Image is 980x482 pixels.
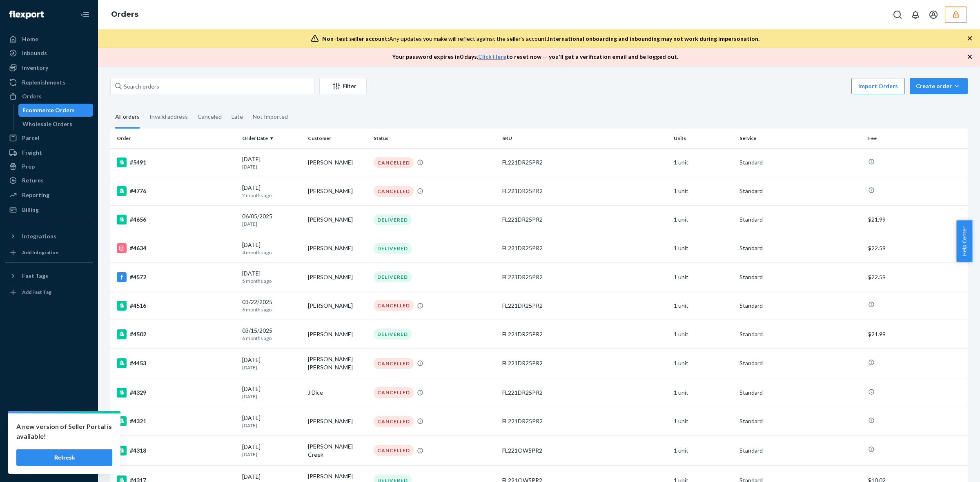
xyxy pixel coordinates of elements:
td: [PERSON_NAME] [305,148,370,177]
a: Inventory [5,61,93,74]
div: DELIVERED [374,329,412,340]
div: CANCELLED [374,186,414,197]
button: Fast Tags [5,269,93,282]
div: [DATE] [242,356,301,371]
td: [PERSON_NAME] [305,263,370,291]
div: #4321 [117,416,236,426]
a: Settings [5,418,93,431]
div: FL221DR25PR2 [502,330,667,338]
button: Help Center [956,220,972,262]
td: [PERSON_NAME] [305,177,370,205]
div: Fast Tags [22,272,48,280]
td: 1 unit [670,320,736,349]
div: Filter [320,82,366,90]
p: [DATE] [242,451,301,458]
p: 6 months ago [242,335,301,342]
div: #4634 [117,243,236,253]
th: SKU [499,129,670,148]
td: 1 unit [670,378,736,407]
p: Standard [739,158,862,167]
div: Replenishments [22,78,65,87]
div: Not Imported [253,106,288,127]
th: Status [370,129,499,148]
div: Freight [22,149,42,157]
div: 03/15/2025 [242,327,301,342]
div: Invalid address [149,106,188,127]
p: Standard [739,244,862,252]
td: 1 unit [670,177,736,205]
div: [DATE] [242,241,301,256]
div: CANCELLED [374,416,414,427]
div: Parcel [22,134,39,142]
p: Standard [739,215,862,224]
div: Any updates you make will reflect against the seller's account. [322,35,759,43]
div: FL221DR25PR2 [502,187,667,195]
p: [DATE] [242,422,301,429]
div: [DATE] [242,414,301,429]
div: Inbounds [22,49,47,57]
p: A new version of Seller Portal is available! [16,422,112,441]
div: #4572 [117,272,236,282]
td: 1 unit [670,435,736,465]
td: 1 unit [670,407,736,435]
div: [DATE] [242,184,301,199]
p: Your password expires in 0 days . to reset now — you'll get a verification email and be logged out. [392,53,678,61]
p: 5 months ago [242,278,301,284]
td: [PERSON_NAME] [305,234,370,262]
div: All orders [115,106,140,129]
td: $22.59 [865,263,968,291]
button: Talk to Support [5,431,93,444]
a: Parcel [5,131,93,144]
td: 1 unit [670,234,736,262]
div: Add Fast Tag [22,289,51,295]
a: Add Integration [5,246,93,259]
td: $21.99 [865,320,968,349]
div: Billing [22,206,39,214]
button: Import Orders [851,78,905,94]
th: Service [736,129,865,148]
div: #4453 [117,358,236,368]
div: DELIVERED [374,271,412,282]
button: Open account menu [925,7,942,23]
td: 1 unit [670,205,736,234]
a: Prep [5,160,93,173]
div: #4318 [117,446,236,455]
p: Standard [739,187,862,195]
div: #4656 [117,215,236,224]
div: Returns [22,176,44,184]
td: 1 unit [670,148,736,177]
p: 6 months ago [242,306,301,313]
a: Home [5,33,93,46]
div: FL221OW5PR2 [502,446,667,455]
td: [PERSON_NAME] [305,205,370,234]
td: 1 unit [670,263,736,291]
p: Standard [739,273,862,281]
a: Replenishments [5,76,93,89]
a: Add Fast Tag [5,286,93,299]
div: [DATE] [242,443,301,458]
div: [DATE] [242,269,301,284]
a: Billing [5,203,93,216]
div: #5491 [117,158,236,167]
p: 2 months ago [242,192,301,199]
div: Orders [22,92,42,100]
td: [PERSON_NAME] [305,320,370,349]
p: [DATE] [242,220,301,227]
a: Reporting [5,189,93,202]
div: Wholesale Orders [22,120,72,128]
div: Create order [916,82,962,90]
div: FL221DR25PR2 [502,302,667,310]
span: Non-test seller account: [322,35,389,42]
span: International onboarding and inbounding may not work during impersonation. [548,35,759,42]
a: Wholesale Orders [18,118,94,131]
div: Reporting [22,191,49,199]
div: [DATE] [242,385,301,400]
a: Click Here [478,53,506,60]
ol: breadcrumbs [105,3,145,27]
div: FL221DR25PR2 [502,158,667,167]
div: FL221DR25PR2 [502,273,667,281]
th: Fee [865,129,968,148]
td: [PERSON_NAME] Creek [305,435,370,465]
div: DELIVERED [374,214,412,225]
div: Inventory [22,64,48,72]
